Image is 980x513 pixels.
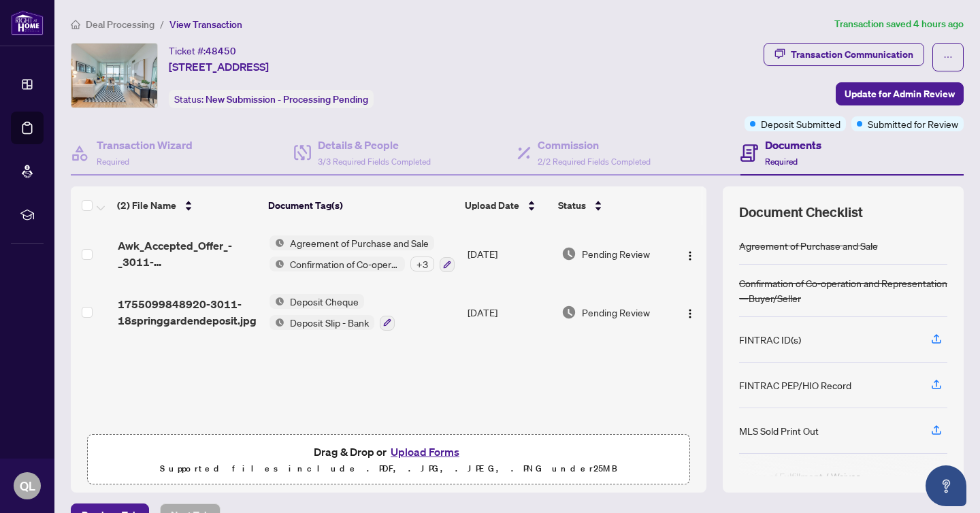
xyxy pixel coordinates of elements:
[97,156,129,167] span: Required
[88,435,689,485] span: Drag & Drop orUpload FormsSupported files include .PDF, .JPG, .JPEG, .PNG under25MB
[558,198,586,213] span: Status
[791,44,913,65] div: Transaction Communication
[71,44,157,107] img: IMG-C12326475_1.jpg
[765,156,798,167] span: Required
[538,137,651,153] h4: Commission
[582,246,650,261] span: Pending Review
[269,235,455,272] button: Status IconAgreement of Purchase and SaleStatus IconConfirmation of Co-operation and Representati...
[739,276,947,305] div: Confirmation of Co-operation and Representation—Buyer/Seller
[834,16,964,32] article: Transaction saved 4 hours ago
[169,90,374,108] div: Status:
[314,443,463,461] span: Drag & Drop or
[20,476,35,495] span: QL
[206,45,236,57] span: 48450
[169,59,269,75] span: [STREET_ADDRESS]
[462,225,556,283] td: [DATE]
[112,186,263,225] th: (2) File Name
[845,83,955,105] span: Update for Admin Review
[118,237,259,270] span: Awk_Accepted_Offer_-_3011-18_Spring_Garden__1_.pdf
[263,186,459,225] th: Document Tag(s)
[269,294,284,309] img: Status Icon
[836,82,964,105] button: Update for Admin Review
[764,43,924,66] button: Transaction Communication
[160,16,164,32] li: /
[739,378,851,393] div: FINTRAC PEP/HIO Record
[868,116,958,131] span: Submitted for Review
[685,250,696,261] img: Logo
[926,465,966,506] button: Open asap
[462,283,556,342] td: [DATE]
[269,235,284,250] img: Status Icon
[318,156,431,167] span: 3/3 Required Fields Completed
[284,235,434,250] span: Agreement of Purchase and Sale
[561,305,576,320] img: Document Status
[410,256,434,271] div: + 3
[465,198,519,213] span: Upload Date
[117,198,176,213] span: (2) File Name
[206,93,368,105] span: New Submission - Processing Pending
[582,305,650,320] span: Pending Review
[71,20,80,29] span: home
[679,301,701,323] button: Logo
[97,137,193,153] h4: Transaction Wizard
[269,256,284,271] img: Status Icon
[765,137,821,153] h4: Documents
[96,461,681,477] p: Supported files include .PDF, .JPG, .JPEG, .PNG under 25 MB
[387,443,463,461] button: Upload Forms
[553,186,669,225] th: Status
[11,10,44,35] img: logo
[269,315,284,330] img: Status Icon
[739,423,819,438] div: MLS Sold Print Out
[169,18,242,31] span: View Transaction
[739,203,863,222] span: Document Checklist
[284,315,374,330] span: Deposit Slip - Bank
[561,246,576,261] img: Document Status
[739,238,878,253] div: Agreement of Purchase and Sale
[118,296,259,329] span: 1755099848920-3011-18springgardendeposit.jpg
[284,294,364,309] span: Deposit Cheque
[169,43,236,59] div: Ticket #:
[679,243,701,265] button: Logo
[739,332,801,347] div: FINTRAC ID(s)
[318,137,431,153] h4: Details & People
[538,156,651,167] span: 2/2 Required Fields Completed
[284,256,405,271] span: Confirmation of Co-operation and Representation—Buyer/Seller
[761,116,840,131] span: Deposit Submitted
[685,308,696,319] img: Logo
[459,186,553,225] th: Upload Date
[269,294,395,331] button: Status IconDeposit ChequeStatus IconDeposit Slip - Bank
[943,52,953,62] span: ellipsis
[86,18,154,31] span: Deal Processing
